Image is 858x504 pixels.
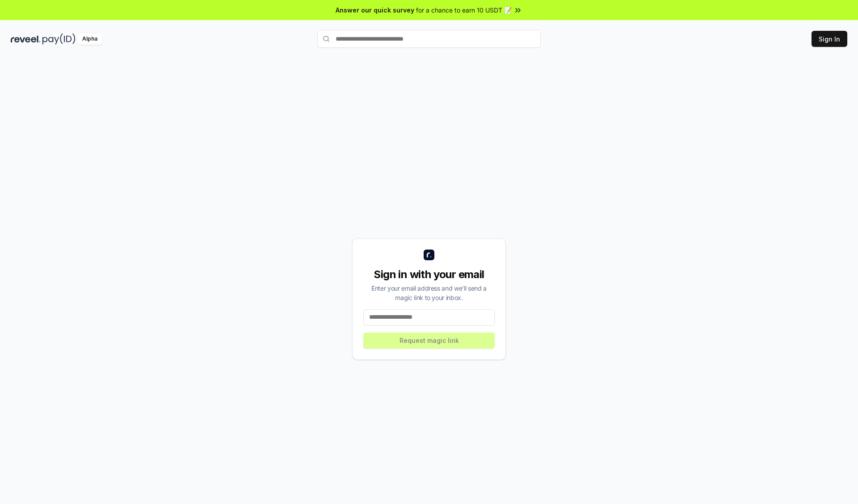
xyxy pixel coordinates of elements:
button: Sign In [812,31,847,47]
div: Sign in with your email [363,267,495,282]
img: pay_id [42,33,76,45]
img: reveel_dark [11,33,41,45]
div: Alpha [77,33,102,45]
img: logo_small [424,250,434,260]
div: Enter your email address and we’ll send a magic link to your inbox. [363,283,495,302]
span: Answer our quick survey [336,5,414,15]
span: for a chance to earn 10 USDT 📝 [416,5,512,15]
